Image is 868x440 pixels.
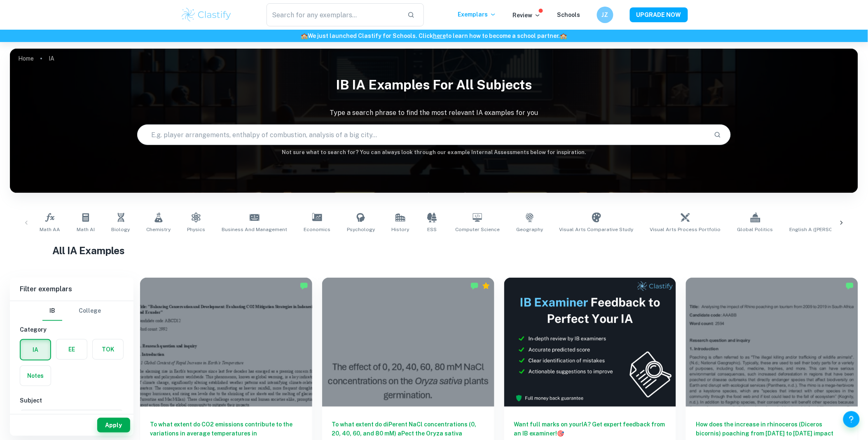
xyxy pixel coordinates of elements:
[97,418,130,433] button: Apply
[301,33,308,39] span: 🏫
[20,325,124,334] h6: Category
[77,226,95,233] span: Math AI
[560,33,567,39] span: 🏫
[650,226,721,233] span: Visual Arts Process Portfolio
[433,33,446,39] a: here
[470,282,479,290] img: Marked
[146,226,171,233] span: Chemistry
[559,226,634,233] span: Visual Arts Comparative Study
[846,282,854,290] img: Marked
[42,301,101,321] div: Filter type choice
[20,396,124,405] h6: Subject
[737,226,773,233] span: Global Politics
[711,128,725,142] button: Search
[455,226,500,233] span: Computer Science
[391,226,409,233] span: History
[222,226,287,233] span: Business and Management
[557,430,564,437] span: 🎯
[93,339,123,359] button: TOK
[557,12,580,18] a: Schools
[49,54,54,63] p: IA
[20,366,51,386] button: Notes
[138,123,707,146] input: E.g. player arrangements, enthalpy of combustion, analysis of a big city...
[513,11,541,20] p: Review
[79,301,101,321] button: College
[56,339,87,359] button: EE
[428,226,437,233] span: ESS
[304,226,330,233] span: Economics
[504,278,676,407] img: Thumbnail
[21,340,50,360] button: IA
[600,10,610,19] h6: JZ
[514,420,667,438] h6: Want full marks on your IA ? Get expert feedback from an IB examiner!
[52,243,816,258] h1: All IA Examples
[267,3,401,26] input: Search for any exemplars...
[630,7,688,22] button: UPGRADE NOW
[10,148,858,157] h6: Not sure what to search for? You can always look through our example Internal Assessments below f...
[300,282,308,290] img: Marked
[42,301,62,321] button: IB
[187,226,205,233] span: Physics
[10,278,133,301] h6: Filter exemplars
[180,7,233,23] img: Clastify logo
[18,53,34,64] a: Home
[10,108,858,118] p: Type a search phrase to find the most relevant IA examples for you
[2,31,866,40] h6: We just launched Clastify for Schools. Click to learn how to become a school partner.
[458,10,496,19] p: Exemplars
[516,226,543,233] span: Geography
[10,72,858,98] h1: IB IA examples for all subjects
[347,226,375,233] span: Psychology
[843,411,860,428] button: Help and Feedback
[111,226,130,233] span: Biology
[482,282,490,290] div: Premium
[597,7,613,23] button: JZ
[40,226,60,233] span: Math AA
